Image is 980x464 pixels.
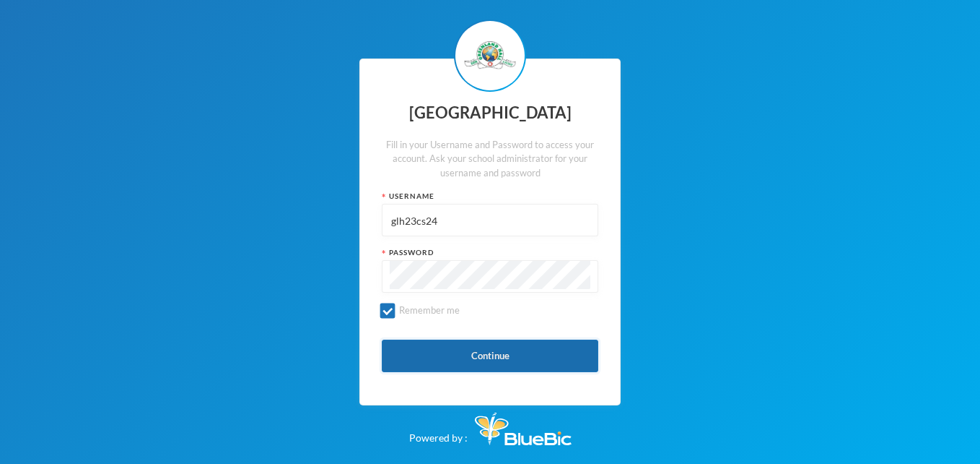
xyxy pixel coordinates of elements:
div: Password [382,247,598,258]
div: Fill in your Username and Password to access your account. Ask your school administrator for your... [382,138,598,181]
div: Powered by : [409,405,572,445]
span: Remember me [393,304,465,316]
div: [GEOGRAPHIC_DATA] [382,99,598,127]
div: Username [382,191,598,202]
img: Bluebic [475,413,572,445]
button: Continue [382,340,598,372]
